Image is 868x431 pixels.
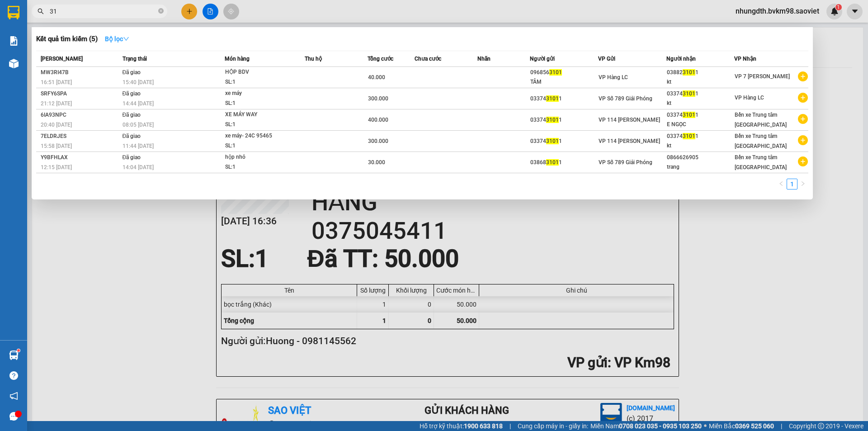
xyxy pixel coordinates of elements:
button: left [776,179,787,189]
button: right [797,179,808,189]
div: 03374 1 [667,132,734,141]
div: 03374 1 [667,110,734,120]
span: Bến xe Trung tâm [GEOGRAPHIC_DATA] [735,133,787,149]
div: kt [667,77,734,87]
div: xe máy- 24C 95465 [225,131,293,141]
span: plus-circle [798,71,808,81]
span: 16:51 [DATE] [41,79,72,85]
div: xe máy [225,89,293,99]
span: 21:12 [DATE] [41,100,72,107]
img: logo-vxr [8,6,19,19]
span: 300.000 [368,138,388,144]
div: 03374 1 [667,89,734,99]
div: MW3RI47B [41,68,120,77]
span: 08:05 [DATE] [123,122,154,128]
span: VP Số 789 Giải Phóng [599,159,652,166]
div: SL: 1 [225,141,293,151]
span: VP 114 [PERSON_NAME] [599,138,660,144]
span: 300.000 [368,95,388,102]
span: plus-circle [798,156,808,166]
div: SL: 1 [225,120,293,130]
div: Y9BFHLAX [41,153,120,162]
sup: 1 [17,349,20,352]
span: left [778,181,784,186]
strong: Bộ lọc [105,35,129,43]
span: 15:58 [DATE] [41,143,72,149]
span: close-circle [158,7,164,16]
div: 03374 1 [530,94,598,104]
li: 1 [787,179,797,189]
span: Đã giao [123,133,141,139]
span: Đã giao [123,154,141,161]
span: Trạng thái [123,56,147,62]
span: plus-circle [798,93,808,103]
div: SL: 1 [225,99,293,109]
a: 1 [787,179,797,189]
span: Món hàng [225,56,250,62]
span: VP Hàng LC [735,95,764,101]
span: 15:40 [DATE] [123,79,154,85]
div: kt [667,141,734,151]
h2: 9C3DQR8S [5,52,73,67]
span: Đã giao [123,69,141,76]
img: warehouse-icon [9,350,19,360]
div: SRFY6SPA [41,89,120,99]
span: Bến xe Trung tâm [GEOGRAPHIC_DATA] [735,154,787,171]
span: Đã giao [123,112,141,118]
span: VP Gửi [598,56,615,62]
span: 30.000 [368,159,385,166]
span: right [800,181,806,186]
b: [DOMAIN_NAME] [121,7,218,22]
div: kt [667,99,734,108]
img: solution-icon [9,36,19,46]
span: Đã giao [123,90,141,97]
h3: Kết quả tìm kiếm ( 5 ) [36,34,98,44]
div: trang [667,162,734,172]
div: 7ELDRJES [41,132,120,141]
span: close-circle [158,8,164,14]
span: plus-circle [798,114,808,124]
span: down [123,36,129,42]
div: 096856 [530,68,598,77]
div: hộp nhỏ [225,152,293,162]
span: 14:04 [DATE] [123,164,154,171]
span: 20:40 [DATE] [41,122,72,128]
div: SL: 1 [225,77,293,87]
span: VP 114 [PERSON_NAME] [599,117,660,123]
li: Previous Page [776,179,787,189]
span: 3101 [546,117,559,123]
span: VP Nhận [734,56,756,62]
div: 03868 1 [530,158,598,167]
span: 3101 [546,95,559,102]
img: warehouse-icon [9,59,19,68]
span: notification [9,392,18,400]
span: 400.000 [368,117,388,123]
span: 3101 [683,112,695,118]
span: 11:44 [DATE] [123,143,154,149]
button: Bộ lọcdown [98,32,137,46]
span: VP 7 [PERSON_NAME] [735,73,790,80]
div: E NGỌC [667,120,734,129]
div: 0866626905 [667,153,734,162]
span: 3101 [683,133,695,139]
span: 3101 [683,69,695,76]
span: 40.000 [368,74,385,81]
span: Tổng cước [368,56,393,62]
span: 14:44 [DATE] [123,100,154,107]
div: TÂM [530,77,598,87]
span: VP Số 789 Giải Phóng [599,95,652,102]
img: logo.jpg [5,7,50,52]
span: 12:15 [DATE] [41,164,72,171]
div: SL: 1 [225,162,293,172]
h2: VP Nhận: VP Nhận 779 Giải Phóng [47,52,218,138]
span: message [9,412,18,421]
span: 3101 [549,69,562,76]
div: HỘP BDV [225,67,293,77]
span: Người nhận [666,56,696,62]
span: VP Hàng LC [599,74,628,81]
li: Next Page [797,179,808,189]
b: Sao Việt [55,21,110,36]
span: 3101 [546,138,559,144]
input: Tìm tên, số ĐT hoặc mã đơn [50,6,156,16]
span: 3101 [546,159,559,166]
